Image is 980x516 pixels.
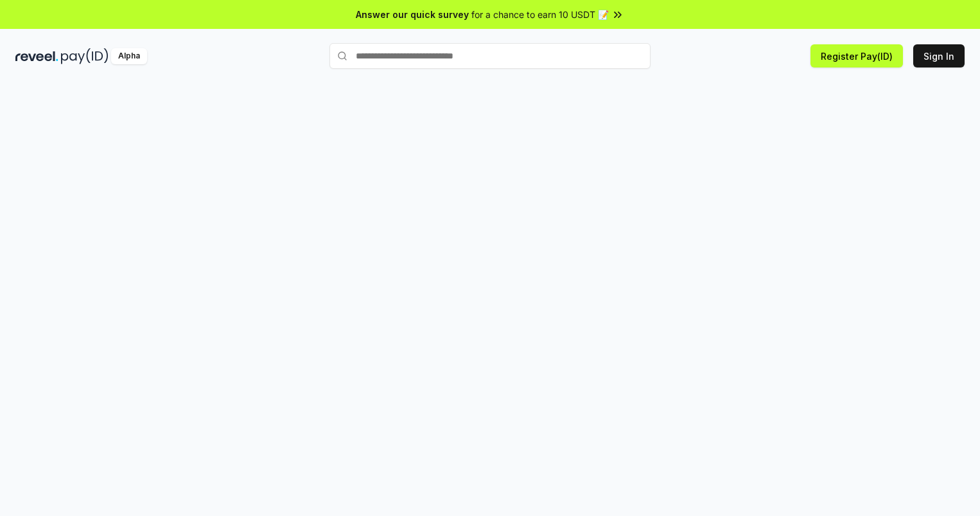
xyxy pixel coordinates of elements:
[356,8,469,21] span: Answer our quick survey
[15,48,58,64] img: reveel_dark
[913,44,965,67] button: Sign In
[61,48,109,64] img: pay_id
[810,44,903,67] button: Register Pay(ID)
[471,8,609,21] span: for a chance to earn 10 USDT 📝
[111,48,147,64] div: Alpha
